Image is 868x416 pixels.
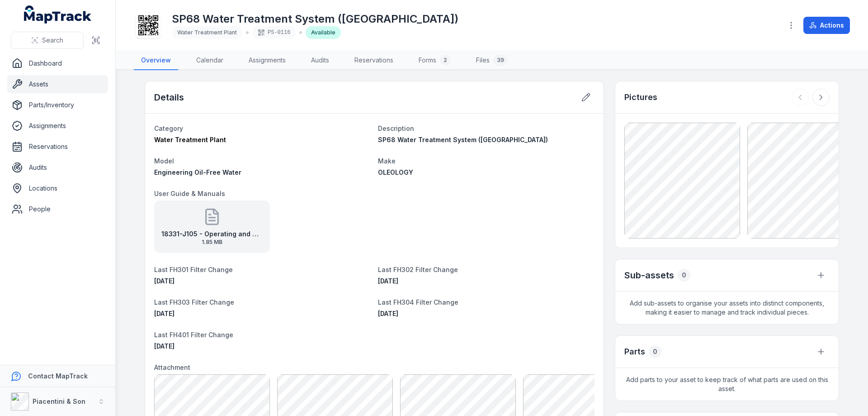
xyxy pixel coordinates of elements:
[11,32,84,49] button: Search
[378,124,414,132] span: Description
[493,55,508,66] div: 39
[378,310,398,317] span: [DATE]
[615,292,839,324] span: Add sub-assets to organise your assets into distinct components, making it easier to manage and t...
[469,51,515,70] a: Files39
[378,136,548,143] span: SP68 Water Treatment System ([GEOGRAPHIC_DATA])
[154,124,183,132] span: Category
[7,158,108,177] a: Audits
[154,342,175,350] span: [DATE]
[624,91,657,104] h3: Pictures
[154,91,184,104] h2: Details
[172,12,458,26] h1: SP68 Water Treatment System ([GEOGRAPHIC_DATA])
[154,157,174,165] span: Model
[161,239,263,246] span: 1.85 MB
[7,54,108,72] a: Dashboard
[306,26,341,39] div: Available
[154,136,226,143] span: Water Treatment Plant
[154,363,190,371] span: Attachment
[304,51,336,70] a: Audits
[154,277,175,285] span: [DATE]
[378,266,458,273] span: Last FH302 Filter Change
[678,269,690,282] div: 0
[24,5,92,24] a: MapTrack
[378,277,398,285] time: 7/30/2025, 12:00:00 AM
[154,331,233,339] span: Last FH401 Filter Change
[803,17,850,34] button: Actions
[252,26,296,39] div: PS-0116
[42,36,63,45] span: Search
[154,168,241,176] span: Engineering Oil-Free Water
[33,397,85,405] strong: Piacentini & Son
[649,345,661,358] div: 0
[615,368,839,401] span: Add parts to your asset to keep track of what parts are used on this asset.
[134,51,178,70] a: Overview
[154,310,175,317] span: [DATE]
[378,168,413,176] span: OLEOLOGY
[378,298,458,306] span: Last FH304 Filter Change
[154,342,175,350] time: 8/29/2025, 12:00:00 AM
[161,230,263,239] strong: 18331-J105 - Operating and Maintenance Manual rev0
[241,51,293,70] a: Assignments
[189,51,231,70] a: Calendar
[7,200,108,218] a: People
[7,138,108,156] a: Reservations
[378,157,396,165] span: Make
[7,179,108,197] a: Locations
[7,96,108,114] a: Parts/Inventory
[347,51,401,70] a: Reservations
[154,277,175,285] time: 9/9/2025, 12:00:00 AM
[154,190,225,197] span: User Guide & Manuals
[624,345,645,358] h3: Parts
[378,277,398,285] span: [DATE]
[440,55,451,66] div: 2
[154,310,175,317] time: 7/4/2025, 12:00:00 AM
[7,75,108,93] a: Assets
[154,266,233,273] span: Last FH301 Filter Change
[378,310,398,317] time: 7/30/2025, 12:00:00 AM
[411,51,458,70] a: Forms2
[177,29,237,36] span: Water Treatment Plant
[624,269,674,282] h2: Sub-assets
[7,117,108,135] a: Assignments
[28,372,88,380] strong: Contact MapTrack
[154,298,234,306] span: Last FH303 Filter Change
